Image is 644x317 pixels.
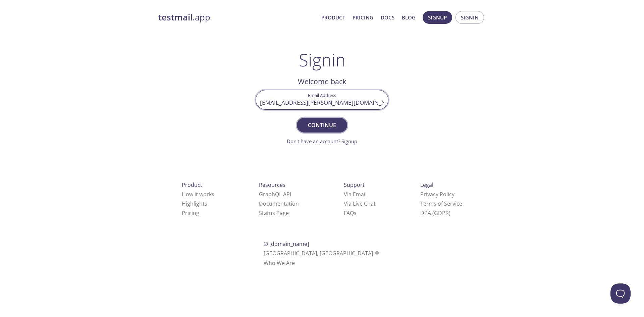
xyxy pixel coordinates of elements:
a: Pricing [182,209,199,217]
a: Via Email [344,191,367,198]
a: How it works [182,191,214,198]
button: Signup [423,11,452,24]
span: Signup [428,13,447,22]
a: FAQ [344,209,357,217]
a: Who We Are [264,259,295,267]
a: Highlights [182,200,207,207]
a: Via Live Chat [344,200,376,207]
button: Continue [297,118,347,133]
h1: Signin [299,50,345,70]
strong: testmail [158,11,193,23]
span: [GEOGRAPHIC_DATA], [GEOGRAPHIC_DATA] [264,250,381,257]
a: Blog [402,13,416,22]
span: © [DOMAIN_NAME] [264,240,309,248]
a: Pricing [353,13,373,22]
a: Product [321,13,345,22]
h2: Welcome back [256,76,388,87]
a: Privacy Policy [420,191,454,198]
a: Terms of Service [420,200,462,207]
a: Documentation [259,200,299,207]
a: DPA (GDPR) [420,209,450,217]
button: Signin [455,11,484,24]
span: Resources [259,181,285,189]
span: Signin [461,13,479,22]
span: Continue [304,120,340,130]
iframe: Help Scout Beacon - Open [610,283,631,304]
a: testmail.app [158,12,316,23]
a: Don't have an account? Signup [287,138,357,145]
a: Status Page [259,209,289,217]
span: Product [182,181,202,189]
a: GraphQL API [259,191,291,198]
a: Docs [381,13,394,22]
span: Legal [420,181,433,189]
span: s [354,209,357,217]
span: Support [344,181,365,189]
